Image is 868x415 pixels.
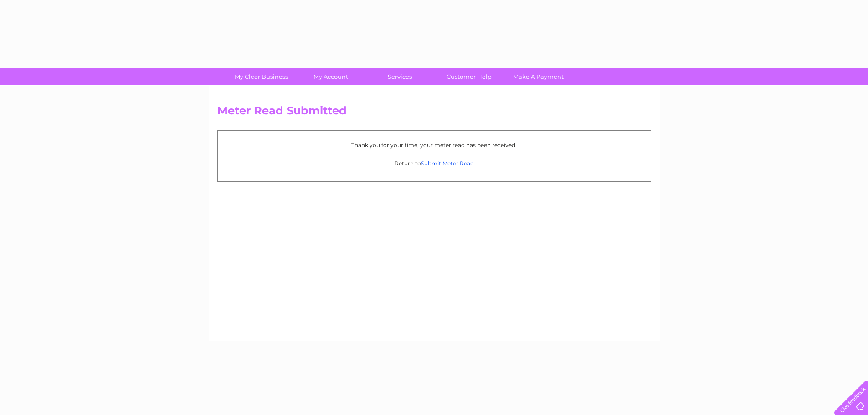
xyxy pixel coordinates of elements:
[501,68,576,85] a: Make A Payment
[222,141,646,149] p: Thank you for your time, your meter read has been received.
[431,68,507,85] a: Customer Help
[222,159,646,168] p: Return to
[362,68,437,85] a: Services
[421,160,474,167] a: Submit Meter Read
[217,104,651,122] h2: Meter Read Submitted
[224,68,299,85] a: My Clear Business
[293,68,368,85] a: My Account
